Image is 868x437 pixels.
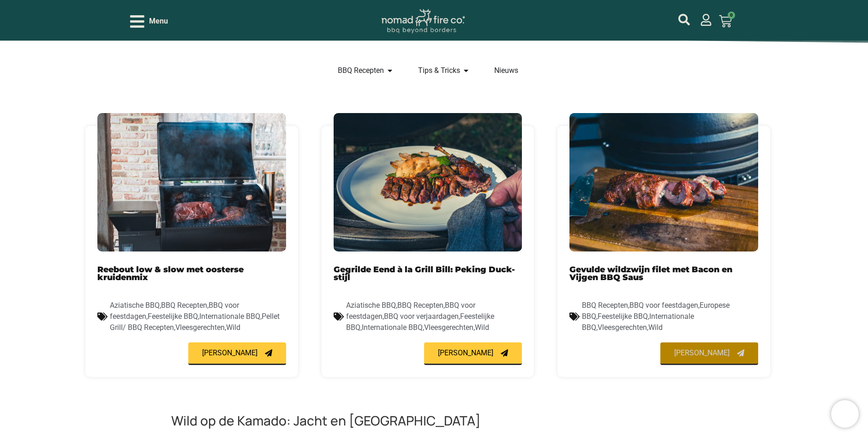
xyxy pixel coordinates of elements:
[424,323,473,332] a: Vleesgerechten
[582,301,730,321] a: Europese BBQ
[338,65,384,76] a: BBQ Recepten
[161,301,207,310] a: BBQ Recepten
[582,301,628,310] a: BBQ Recepten
[418,65,460,76] a: Tips & Tricks
[175,323,225,332] a: Vleesgerechten
[188,342,286,365] a: [PERSON_NAME]
[648,323,663,332] a: Wild
[424,342,522,365] a: [PERSON_NAME]
[346,301,494,332] span: , , , , , , ,
[346,301,475,321] a: BBQ voor feestdagen
[700,14,712,26] a: mijn account
[362,323,423,332] a: Internationale BBQ
[494,65,518,76] a: Nieuws
[397,301,443,310] a: BBQ Recepten
[110,301,239,321] a: BBQ voor feestdagen
[382,9,465,34] img: Nomad Logo
[171,413,684,429] h3: Wild op de Kamado: Jacht en [GEOGRAPHIC_DATA]
[148,312,198,321] a: Feestelijke BBQ
[438,349,493,357] span: [PERSON_NAME]
[569,113,758,251] img: wildzwijn bbq recept
[110,301,160,310] a: Aziatische BBQ
[475,323,489,332] a: Wild
[598,312,648,321] a: Feestelijke BBQ
[334,113,522,251] img: peking eend recept op de kamado
[130,13,168,30] div: Open/Close Menu
[708,9,743,33] a: 0
[582,301,730,332] span: , , , , , ,
[346,312,494,332] a: Feestelijke BBQ
[569,264,732,282] a: Gevulde wildzwijn filet met Bacon en Vijgen BBQ Saus
[384,312,459,321] a: BBQ voor verjaardagen
[97,264,244,282] a: Reebout low & slow met oosterse kruidenmix
[334,264,515,282] a: Gegrilde Eend à la Grill Bill: Peking Duck-stijl
[678,14,690,25] a: mijn account
[199,312,260,321] a: Internationale BBQ
[110,301,280,332] span: , , , , , , ,
[674,349,730,357] span: [PERSON_NAME]
[346,301,396,310] a: Aziatische BBQ
[598,323,647,332] a: Vleesgerechten
[728,12,735,19] span: 0
[660,342,758,365] a: [PERSON_NAME]
[110,312,280,332] a: Pellet Grill/ BBQ Recepten
[629,301,698,310] a: BBQ voor feestdagen
[149,16,168,27] span: Menu
[97,113,286,251] img: Reebout op de pellet grill
[831,400,859,428] iframe: Brevo live chat
[202,349,257,357] span: [PERSON_NAME]
[226,323,240,332] a: Wild
[582,312,694,332] a: Internationale BBQ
